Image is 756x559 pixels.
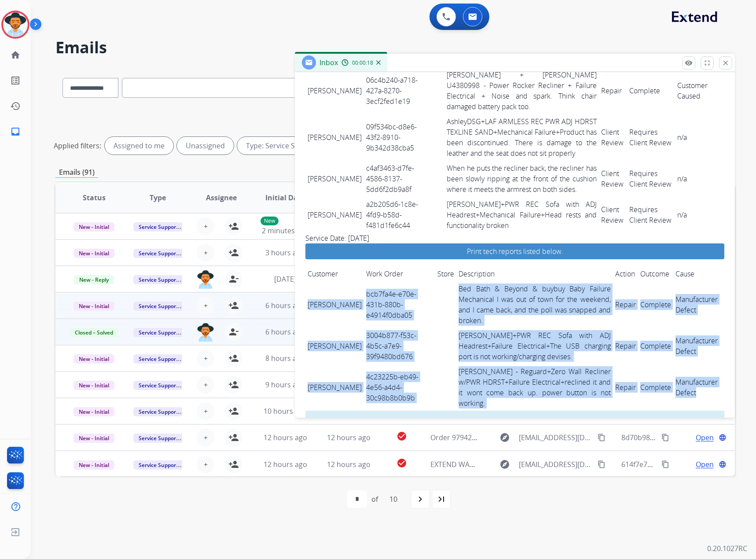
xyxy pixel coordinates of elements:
[366,163,414,194] a: c4af3463-d7fe-4586-8137-5dd6f2db9a8f
[265,192,305,203] span: Initial Date
[382,490,404,508] div: 10
[197,456,214,473] button: +
[719,434,727,441] mat-icon: language
[73,354,114,364] span: New - Initial
[675,114,724,161] td: n/a
[629,86,660,96] a: Complete
[204,379,208,390] span: +
[444,161,598,197] td: When he puts the recliner back, the recliner has been slowly ripping at the front of the cushion ...
[197,376,214,394] button: +
[264,406,307,416] span: 10 hours ago
[598,434,606,441] mat-icon: content_copy
[703,59,711,67] mat-icon: fullscreen
[673,364,724,411] td: Manufacturer Defect
[673,266,724,281] td: Cause
[499,432,510,443] mat-icon: explore
[228,406,239,416] mat-icon: person_add
[430,433,492,442] span: Order 9794228743
[262,226,309,235] span: 2 minutes ago
[430,460,545,469] span: EXTEND WARRANTY DAILY REPORT
[640,341,671,351] a: Complete
[305,233,724,243] h3: Service Date: [DATE]
[204,247,208,258] span: +
[197,349,214,367] button: +
[364,266,435,281] td: Work Order
[415,494,426,504] mat-icon: navigate_next
[436,494,447,504] mat-icon: last_page
[613,281,638,328] td: Repair
[444,197,598,233] td: [PERSON_NAME]+PWR REC Sofa with ADJ Headrest+Mechanical Failure+Head rests and functionality broken
[707,543,747,554] p: 0.20.1027RC
[133,381,183,390] span: Service Support
[73,407,114,416] span: New - Initial
[197,270,214,289] img: agent-avatar
[366,75,418,106] a: 06c4b240-a718-427a-8270-3ecf2fed1e19
[305,197,364,233] td: [PERSON_NAME]
[675,67,724,114] td: Customer Caused
[629,205,672,225] a: Requires Client Review
[133,249,183,258] span: Service Support
[204,432,208,443] span: +
[371,494,378,504] div: of
[228,247,239,258] mat-icon: person_add
[305,364,364,411] td: [PERSON_NAME]
[73,249,114,258] span: New - Initial
[675,161,724,197] td: n/a
[204,300,208,311] span: +
[629,127,672,147] a: Requires Client Review
[352,59,373,66] span: 00:00:18
[73,460,114,470] span: New - Initial
[722,59,730,67] mat-icon: close
[197,244,214,261] button: +
[613,364,638,411] td: Repair
[456,328,613,364] td: [PERSON_NAME]+PWR REC Sofa with ADJ Headrest+Failure Electrical+The USB charging port is not work...
[105,137,173,154] div: Assigned to me
[228,459,239,470] mat-icon: person_add
[366,289,416,320] a: bcb7fa4e-e70e-431b-880b-e4914f0dba05
[366,122,417,153] a: 09f534bc-d8e6-43f2-8910-9b342d38cba5
[204,353,208,364] span: +
[265,353,305,363] span: 8 hours ago
[197,217,214,235] button: +
[10,75,21,86] mat-icon: list_alt
[305,243,724,260] a: Print tech reports listed below.
[177,137,234,154] div: Unassigned
[327,433,371,442] span: 12 hours ago
[599,161,627,197] td: Client Review
[3,12,28,37] img: avatar
[696,459,714,470] span: Open
[719,460,727,468] mat-icon: language
[319,58,338,67] span: Inbox
[73,434,114,443] span: New - Initial
[70,328,118,337] span: Closed – Solved
[73,302,114,311] span: New - Initial
[133,460,183,470] span: Service Support
[621,433,756,442] span: 8d70b985-e8e1-4372-b1cb-44aca9f8131c
[673,328,724,364] td: Manufacturer Defect
[228,432,239,443] mat-icon: person_add
[204,221,208,232] span: +
[675,197,724,233] td: n/a
[327,460,371,469] span: 12 hours ago
[366,331,416,361] a: 3004b877-f53c-4b5c-a7e9-39f9480bd676
[599,114,627,161] td: Client Review
[73,381,114,390] span: New - Initial
[10,126,21,137] mat-icon: inbox
[10,101,21,111] mat-icon: history
[696,432,714,443] span: Open
[228,379,239,390] mat-icon: person_add
[265,380,305,390] span: 9 hours ago
[55,39,735,56] h2: Emails
[305,281,364,328] td: [PERSON_NAME]
[456,364,613,411] td: [PERSON_NAME] - Reguard+Zero Wall Recliner w/PWR HDRST+Failure Electrical+reclined it and it wont...
[305,328,364,364] td: [PERSON_NAME]
[640,382,671,392] a: Complete
[133,354,183,364] span: Service Support
[599,67,627,114] td: Repair
[228,274,239,284] mat-icon: person_remove
[519,432,593,443] span: [EMAIL_ADDRESS][DOMAIN_NAME]
[265,301,305,310] span: 6 hours ago
[54,140,101,151] p: Applied filters:
[613,328,638,364] td: Repair
[197,429,214,446] button: +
